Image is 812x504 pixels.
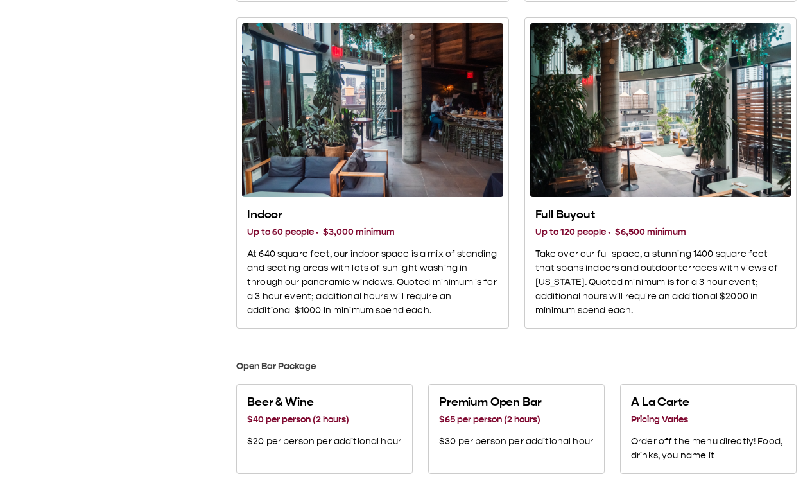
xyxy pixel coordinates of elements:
h2: Full Buyout [535,207,786,223]
h3: Up to 60 people · $3,000 minimum [247,225,498,239]
p: Order off the menu directly! Food, drinks, you name it [631,435,786,463]
h3: Open Bar Package [236,360,797,374]
button: A La Carte [620,384,797,474]
h3: $40 per person (2 hours) [247,413,401,427]
button: Premium Open Bar [428,384,605,474]
button: Indoor [236,17,509,329]
button: Beer & Wine [236,384,413,474]
h2: Indoor [247,207,498,223]
p: Take over our full space, a stunning 1400 square feet that spans indoors and outdoor terraces wit... [535,247,786,318]
p: $30 per person per additional hour [439,435,593,449]
h3: Pricing Varies [631,413,786,427]
h2: A La Carte [631,395,786,410]
h2: Premium Open Bar [439,395,593,410]
div: Select one [236,384,797,474]
p: At 640 square feet, our indoor space is a mix of standing and seating areas with lots of sunlight... [247,247,498,318]
p: $20 per person per additional hour [247,435,401,449]
h2: Beer & Wine [247,395,401,410]
h3: Up to 120 people · $6,500 minimum [535,225,786,239]
h3: $65 per person (2 hours) [439,413,593,427]
button: Full Buyout [524,17,797,329]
